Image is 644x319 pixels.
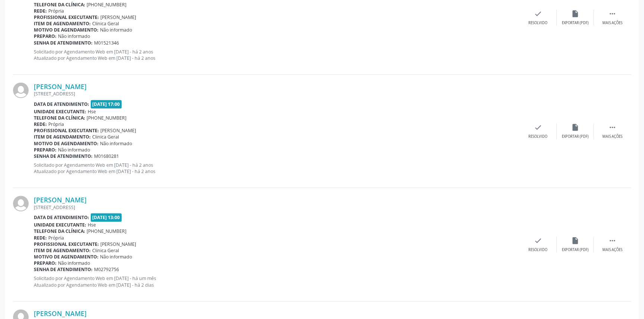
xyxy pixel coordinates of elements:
[34,82,87,91] a: [PERSON_NAME]
[13,196,29,211] img: img
[92,134,119,140] span: Clinica Geral
[100,254,132,260] span: Não informado
[571,10,579,18] i: insert_drive_file
[34,162,519,175] p: Solicitado por Agendamento Web em [DATE] - há 2 anos Atualizado por Agendamento Web em [DATE] - h...
[91,100,122,108] span: [DATE] 17:00
[100,27,132,33] span: Não informado
[34,49,519,61] p: Solicitado por Agendamento Web em [DATE] - há 2 anos Atualizado por Agendamento Web em [DATE] - h...
[34,33,57,39] b: Preparo:
[34,40,93,46] b: Senha de atendimento:
[34,27,99,33] b: Motivo de agendamento:
[94,153,119,159] span: M01680281
[34,241,99,247] b: Profissional executante:
[528,247,547,253] div: Resolvido
[602,247,622,253] div: Mais ações
[571,123,579,131] i: insert_drive_file
[34,254,99,260] b: Motivo de agendamento:
[34,140,99,147] b: Motivo de agendamento:
[528,134,547,139] div: Resolvido
[34,260,57,266] b: Preparo:
[91,213,122,222] span: [DATE] 13:00
[534,123,542,131] i: check
[608,10,616,18] i: 
[34,214,89,221] b: Data de atendimento:
[34,235,47,241] b: Rede:
[608,237,616,245] i: 
[92,247,119,254] span: Clinica Geral
[100,14,136,20] span: [PERSON_NAME]
[94,40,119,46] span: M01521346
[58,260,90,266] span: Não informado
[534,237,542,245] i: check
[562,247,589,253] div: Exportar (PDF)
[58,147,90,153] span: Não informado
[34,147,57,153] b: Preparo:
[87,115,126,121] span: [PHONE_NUMBER]
[88,222,96,228] span: Hse
[562,134,589,139] div: Exportar (PDF)
[92,20,119,27] span: Clinica Geral
[602,134,622,139] div: Mais ações
[602,20,622,26] div: Mais ações
[34,127,99,134] b: Profissional executante:
[48,235,64,241] span: Própria
[34,14,99,20] b: Profissional executante:
[88,108,96,115] span: Hse
[608,123,616,131] i: 
[34,247,91,254] b: Item de agendamento:
[94,266,119,273] span: M02792756
[34,108,86,115] b: Unidade executante:
[34,134,91,140] b: Item de agendamento:
[34,1,85,8] b: Telefone da clínica:
[100,241,136,247] span: [PERSON_NAME]
[100,127,136,134] span: [PERSON_NAME]
[528,20,547,26] div: Resolvido
[34,8,47,14] b: Rede:
[34,153,93,159] b: Senha de atendimento:
[562,20,589,26] div: Exportar (PDF)
[34,309,87,318] a: [PERSON_NAME]
[34,101,89,107] b: Data de atendimento:
[87,228,126,234] span: [PHONE_NUMBER]
[34,115,85,121] b: Telefone da clínica:
[100,140,132,147] span: Não informado
[34,275,519,288] p: Solicitado por Agendamento Web em [DATE] - há um mês Atualizado por Agendamento Web em [DATE] - h...
[48,8,64,14] span: Própria
[34,91,519,97] div: [STREET_ADDRESS]
[34,266,93,273] b: Senha de atendimento:
[48,121,64,127] span: Própria
[13,82,29,98] img: img
[34,228,85,234] b: Telefone da clínica:
[571,237,579,245] i: insert_drive_file
[58,33,90,39] span: Não informado
[34,204,519,211] div: [STREET_ADDRESS]
[87,1,126,8] span: [PHONE_NUMBER]
[34,20,91,27] b: Item de agendamento:
[534,10,542,18] i: check
[34,196,87,204] a: [PERSON_NAME]
[34,222,86,228] b: Unidade executante:
[34,121,47,127] b: Rede:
